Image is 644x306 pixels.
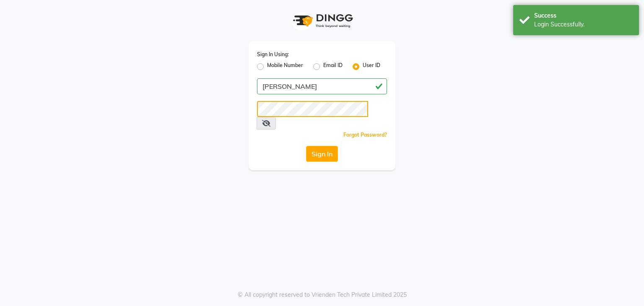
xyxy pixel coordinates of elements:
[534,11,633,20] div: Success
[288,8,356,33] img: logo1.svg
[267,62,303,72] label: Mobile Number
[257,101,368,117] input: Username
[534,20,633,29] div: Login Successfully.
[363,62,380,72] label: User ID
[323,62,343,72] label: Email ID
[343,132,387,138] a: Forgot Password?
[257,51,289,58] label: Sign In Using:
[257,78,387,94] input: Username
[306,146,338,162] button: Sign In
